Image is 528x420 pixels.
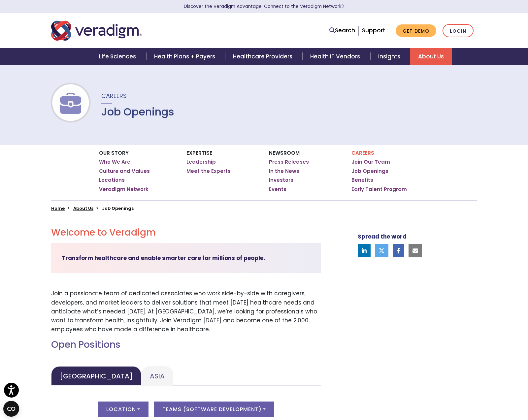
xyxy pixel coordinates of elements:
a: Benefits [351,177,373,183]
a: Job Openings [351,168,388,175]
button: Teams (Software Development) [154,402,274,417]
span: Learn More [342,3,345,10]
a: Early Talent Program [351,186,407,193]
a: In the News [269,168,299,175]
h2: Open Positions [51,339,321,350]
h1: Job Openings [101,106,174,118]
a: About Us [410,48,452,65]
a: Join Our Team [351,159,390,165]
a: About Us [73,205,93,211]
button: Open CMP widget [3,401,19,417]
p: Join a passionate team of dedicated associates who work side-by-side with caregivers, developers,... [51,289,321,334]
a: Who We Are [99,159,130,165]
img: Veradigm logo [51,20,142,42]
a: [GEOGRAPHIC_DATA] [51,366,141,386]
a: Asia [141,366,173,386]
span: Careers [101,92,127,100]
a: Veradigm Network [99,186,148,193]
a: Insights [370,48,410,65]
button: Location [98,402,148,417]
a: Culture and Values [99,168,150,175]
a: Locations [99,177,125,183]
strong: Transform healthcare and enable smarter care for millions of people. [62,254,265,262]
a: Health IT Vendors [302,48,370,65]
a: Healthcare Providers [225,48,302,65]
a: Login [443,24,474,38]
h2: Welcome to Veradigm [51,227,321,238]
a: Discover the Veradigm Advantage: Connect to the Veradigm NetworkLearn More [184,3,345,10]
a: Home [51,205,65,211]
a: Meet the Experts [186,168,231,175]
a: Health Plans + Payers [146,48,225,65]
a: Press Releases [269,159,309,165]
a: Get Demo [396,24,436,37]
a: Support [362,26,385,34]
a: Investors [269,177,293,183]
a: Events [269,186,286,193]
a: Life Sciences [91,48,146,65]
a: Leadership [186,159,216,165]
strong: Spread the word [358,233,407,241]
a: Search [329,26,355,35]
